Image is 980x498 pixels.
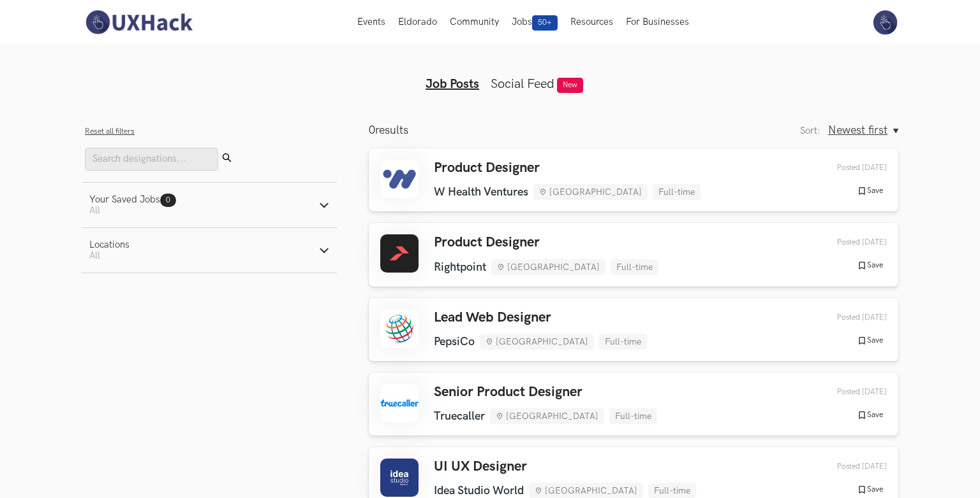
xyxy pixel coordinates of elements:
button: Save [853,484,887,495]
li: PepsiCo [434,335,475,348]
div: 28th Aug [807,163,887,173]
h3: Product Designer [434,234,658,251]
span: 0 [166,196,170,205]
li: Full-time [611,259,658,275]
a: Senior Product Designer Truecaller [GEOGRAPHIC_DATA] Full-time Posted [DATE] Save [369,373,898,436]
li: [GEOGRAPHIC_DATA] [491,259,605,275]
div: 15th Aug [807,238,887,247]
button: Your Saved Jobs0 All [82,183,337,227]
img: UXHack-logo.png [82,9,195,36]
h3: Product Designer [434,160,701,176]
p: results [369,124,408,137]
button: Reset all filters [85,127,135,136]
span: 50+ [532,15,558,31]
span: All [89,250,100,261]
a: Product Designer Rightpoint [GEOGRAPHIC_DATA] Full-time Posted [DATE] Save [369,223,898,286]
li: W Health Ventures [434,185,528,199]
button: Save [853,335,887,346]
span: Newest first [828,124,887,137]
div: 15th Aug [807,313,887,322]
a: Product Designer W Health Ventures [GEOGRAPHIC_DATA] Full-time Posted [DATE] Save [369,148,898,211]
h3: UI UX Designer [434,459,696,475]
a: Lead Web Designer PepsiCo [GEOGRAPHIC_DATA] Full-time Posted [DATE] Save [369,298,898,361]
button: LocationsAll [82,228,337,273]
li: Full-time [653,184,701,200]
li: [GEOGRAPHIC_DATA] [480,334,594,350]
a: Job Posts [426,76,479,92]
ul: Tabs Interface [245,56,735,92]
input: Search [85,148,218,171]
button: Save [853,409,887,421]
button: Save [853,185,887,197]
li: [GEOGRAPHIC_DATA] [533,184,648,200]
li: Truecaller [434,409,485,423]
div: Your Saved Jobs [89,194,176,205]
button: Save [853,260,887,271]
h3: Senior Product Designer [434,384,657,401]
button: Newest first, Sort: [828,124,898,137]
h3: Lead Web Designer [434,309,647,326]
li: Full-time [609,408,657,424]
li: Rightpoint [434,260,486,274]
div: 15th Aug [807,387,887,397]
span: 0 [369,124,375,137]
li: Idea Studio World [434,484,524,497]
div: Locations [89,239,130,250]
div: 15th Aug [807,462,887,471]
a: Social Feed [491,76,554,92]
span: New [557,78,583,93]
label: Sort: [800,125,820,136]
li: [GEOGRAPHIC_DATA] [490,408,604,424]
img: Your profile pic [872,9,898,36]
span: All [89,205,100,216]
li: Full-time [599,334,647,350]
